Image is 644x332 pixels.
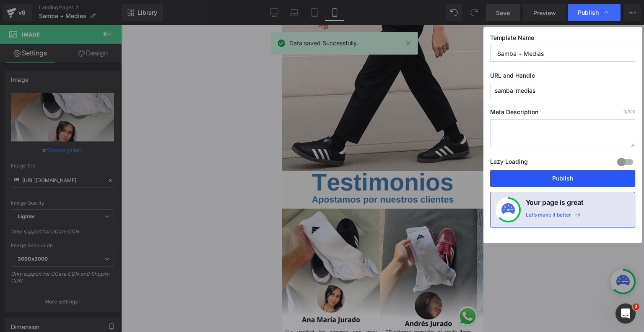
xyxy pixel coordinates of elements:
[174,280,197,303] a: Send a message via WhatsApp
[174,280,197,303] div: Open WhatsApp chat
[490,72,635,83] label: URL and Handle
[623,109,626,114] span: 0
[526,212,571,222] div: Let’s make it better
[526,197,584,212] h4: Your page is great
[490,34,635,45] label: Template Name
[623,109,635,114] span: /320
[490,170,635,187] button: Publish
[578,9,599,16] span: Publish
[615,303,636,324] iframe: Intercom live chat
[490,156,528,170] label: Lazy Loading
[501,203,515,217] img: onboarding-status.svg
[633,303,639,310] span: 2
[490,108,635,119] label: Meta Description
